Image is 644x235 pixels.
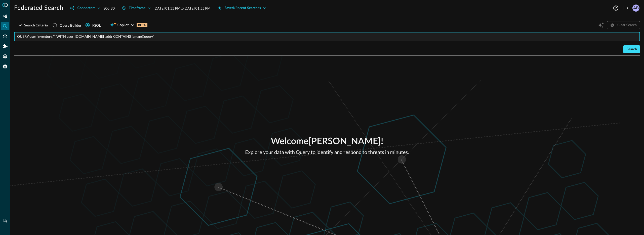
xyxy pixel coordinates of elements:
div: Summary Insights [1,12,9,20]
input: FSQL [17,32,640,41]
button: Connectors [67,4,103,12]
p: 30 of 30 [103,6,115,11]
div: Search [626,46,637,53]
p: BETA [137,23,147,27]
div: Connectors [77,5,95,11]
div: Timeframe [129,5,146,11]
div: AB [632,5,639,12]
div: Search Criteria [24,22,48,28]
button: Logout [622,4,630,12]
p: [DATE] 01:55 PM to [DATE] 01:55 PM [154,6,211,11]
div: FSQL [92,23,101,28]
div: Settings [1,52,9,60]
button: Saved/Recent Searches [215,4,269,12]
span: Query Builder [60,23,82,28]
div: Chat [1,217,9,225]
p: Welcome [PERSON_NAME] ! [245,135,409,148]
button: CopilotBETA [107,21,150,29]
button: Search Criteria [14,21,51,29]
h1: Federated Search [14,4,63,12]
span: Copilot [117,22,129,28]
div: Saved/Recent Searches [225,5,261,11]
button: Search [623,45,640,53]
button: Timeframe [119,4,154,12]
p: Explore your data with Query to identify and respond to threats in minutes. [245,148,409,156]
button: Help [612,4,620,12]
div: Query Agent [1,62,9,70]
div: Federated Search [1,22,9,30]
div: Connectors [1,32,9,40]
div: Addons [1,42,9,50]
